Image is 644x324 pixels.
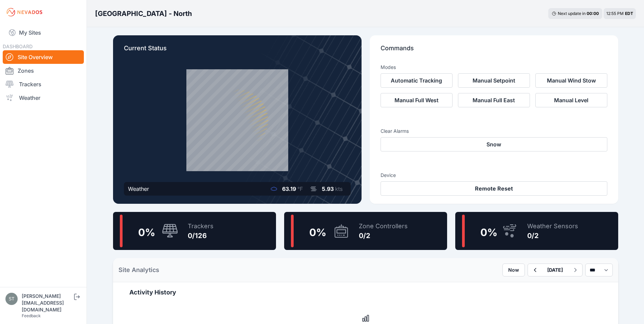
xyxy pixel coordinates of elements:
[128,185,149,193] div: Weather
[480,226,497,238] span: 0 %
[381,64,396,71] h3: Modes
[113,212,276,250] a: 0%Trackers0/126
[297,185,303,192] span: °F
[322,185,334,192] span: 5.93
[527,231,578,240] div: 0/2
[381,43,607,58] p: Commands
[558,11,586,16] span: Next update in
[458,93,530,107] button: Manual Full East
[381,73,453,88] button: Automatic Tracking
[606,11,624,16] span: 12:55 PM
[381,181,607,196] button: Remote Reset
[95,9,192,18] h3: [GEOGRAPHIC_DATA] - North
[5,7,43,18] img: Nevados
[335,185,343,192] span: kts
[188,221,214,231] div: Trackers
[502,264,525,276] button: Now
[359,221,408,231] div: Zone Controllers
[5,293,18,305] img: steve@nevados.solar
[282,185,296,192] span: 63.19
[95,5,192,22] nav: Breadcrumb
[309,226,326,238] span: 0 %
[359,231,408,240] div: 0/2
[381,93,453,107] button: Manual Full West
[587,11,599,16] div: 00 : 00
[625,11,633,16] span: EDT
[535,73,607,88] button: Manual Wind Stow
[527,221,578,231] div: Weather Sensors
[535,93,607,107] button: Manual Level
[22,293,73,313] div: [PERSON_NAME][EMAIL_ADDRESS][DOMAIN_NAME]
[381,128,607,134] h3: Clear Alarms
[129,288,602,297] h2: Activity History
[3,50,84,64] a: Site Overview
[3,91,84,105] a: Weather
[118,265,159,275] h2: Site Analytics
[455,212,618,250] a: 0%Weather Sensors0/2
[22,313,41,318] a: Feedback
[458,73,530,88] button: Manual Setpoint
[381,172,607,179] h3: Device
[3,77,84,91] a: Trackers
[284,212,447,250] a: 0%Zone Controllers0/2
[3,24,84,41] a: My Sites
[188,231,214,240] div: 0/126
[138,226,155,238] span: 0 %
[381,137,607,151] button: Snow
[124,43,351,58] p: Current Status
[542,264,568,276] button: [DATE]
[3,64,84,77] a: Zones
[3,43,33,49] span: DASHBOARD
